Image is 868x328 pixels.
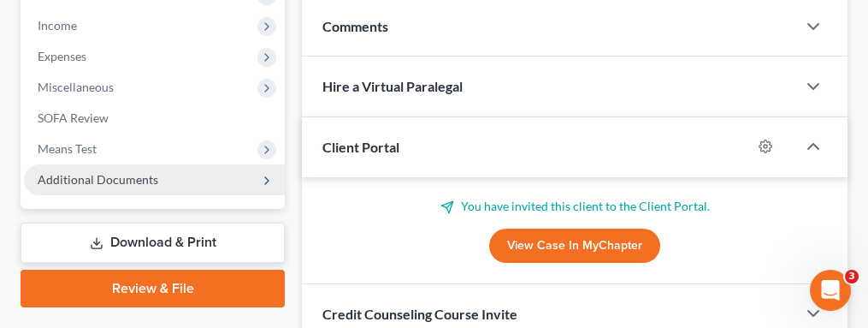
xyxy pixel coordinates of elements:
a: View Case in MyChapter [489,229,660,263]
span: Means Test [38,141,97,156]
span: Client Portal [322,139,399,155]
a: Download & Print [21,223,285,263]
span: Miscellaneous [38,80,114,94]
span: Hire a Virtual Paralegal [322,78,463,94]
p: You have invited this client to the Client Portal. [322,198,827,215]
span: Comments [322,18,388,34]
span: 3 [845,270,859,283]
iframe: Intercom live chat [810,270,851,311]
span: SOFA Review [38,110,109,125]
span: Income [38,18,77,33]
a: SOFA Review [24,103,285,134]
span: Expenses [38,49,86,63]
a: Review & File [21,270,285,307]
span: Additional Documents [38,172,158,187]
span: Credit Counseling Course Invite [322,306,517,322]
